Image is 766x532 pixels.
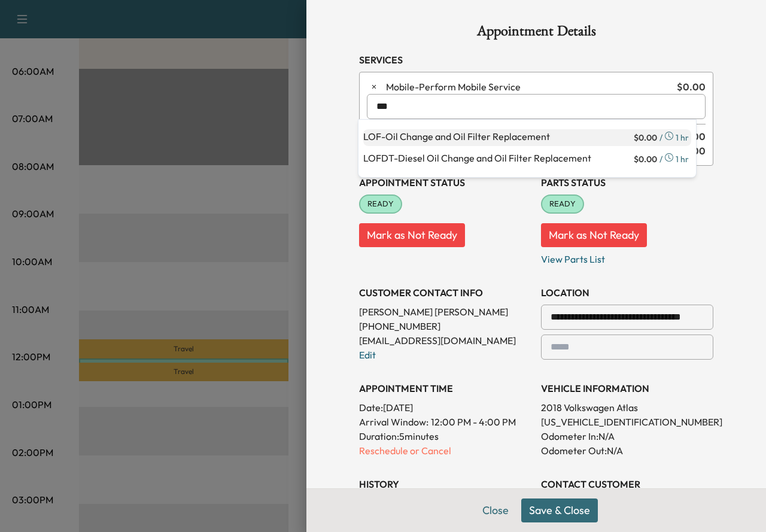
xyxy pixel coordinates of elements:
span: $ 0.00 [634,132,657,144]
h3: CONTACT CUSTOMER [541,477,713,491]
p: [PERSON_NAME] [PERSON_NAME] [359,305,531,319]
p: Oil Change and Oil Filter Replacement [363,129,631,146]
p: [PHONE_NUMBER] [359,319,531,333]
p: Duration: 5 minutes [359,429,531,443]
button: Close [475,498,516,522]
p: Date: [DATE] [359,400,531,415]
p: [EMAIL_ADDRESS][DOMAIN_NAME] [359,333,531,348]
p: Diesel Oil Change and Oil Filter Replacement [363,151,631,168]
button: Save & Close [521,498,598,522]
p: Reschedule or Cancel [359,443,531,458]
h3: VEHICLE INFORMATION [541,381,713,396]
p: Arrival Window: [359,415,531,429]
p: Odometer Out: N/A [541,443,713,458]
h3: History [359,477,531,491]
p: Odometer In: N/A [541,429,713,443]
button: Mark as Not Ready [541,223,647,247]
a: Edit [359,349,376,361]
p: View Parts List [541,247,713,266]
span: Perform Mobile Service [386,80,672,94]
h1: Appointment Details [359,24,713,43]
span: $ 0.00 [677,80,706,94]
span: READY [542,198,583,210]
p: 2018 Volkswagen Atlas [541,400,713,415]
button: Mark as Not Ready [359,223,465,247]
h3: CUSTOMER CONTACT INFO [359,285,531,300]
div: / 1 hr [631,151,691,168]
h3: Parts Status [541,175,713,190]
h3: APPOINTMENT TIME [359,381,531,396]
span: READY [360,198,401,210]
h3: LOCATION [541,285,713,300]
h3: Services [359,53,713,67]
h3: Appointment Status [359,175,531,190]
span: 12:00 PM - 4:00 PM [431,415,516,429]
span: $ 0.00 [634,153,657,165]
div: / 1 hr [631,129,691,146]
p: [US_VEHICLE_IDENTIFICATION_NUMBER] [541,415,713,429]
